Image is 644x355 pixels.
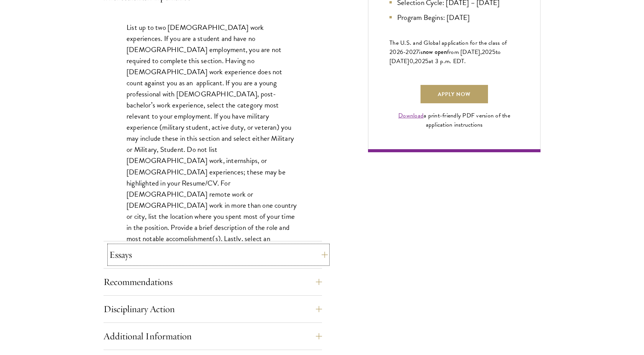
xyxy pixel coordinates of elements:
div: a print-friendly PDF version of the application instructions [389,111,519,129]
button: Essays [109,246,328,264]
a: Apply Now [421,85,488,103]
span: -202 [403,47,416,57]
a: Download [398,111,424,120]
span: 6 [400,47,403,57]
span: is [419,47,423,57]
span: now open [423,47,447,56]
span: 202 [482,47,492,57]
span: The U.S. and Global application for the class of 202 [389,38,507,57]
p: List up to two [DEMOGRAPHIC_DATA] work experiences. If you are a student and have no [DEMOGRAPHIC... [127,22,299,266]
button: Recommendations [103,273,322,291]
span: at 3 p.m. EDT. [429,57,466,66]
button: Disciplinary Action [103,300,322,318]
span: 5 [492,47,496,57]
span: to [DATE] [389,47,501,66]
button: Additional Information [103,327,322,345]
span: 7 [416,47,419,57]
li: Program Begins: [DATE] [389,12,519,23]
span: 202 [415,57,425,66]
span: 5 [425,57,429,66]
span: , [413,57,415,66]
span: from [DATE], [447,47,482,57]
span: 0 [409,57,413,66]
